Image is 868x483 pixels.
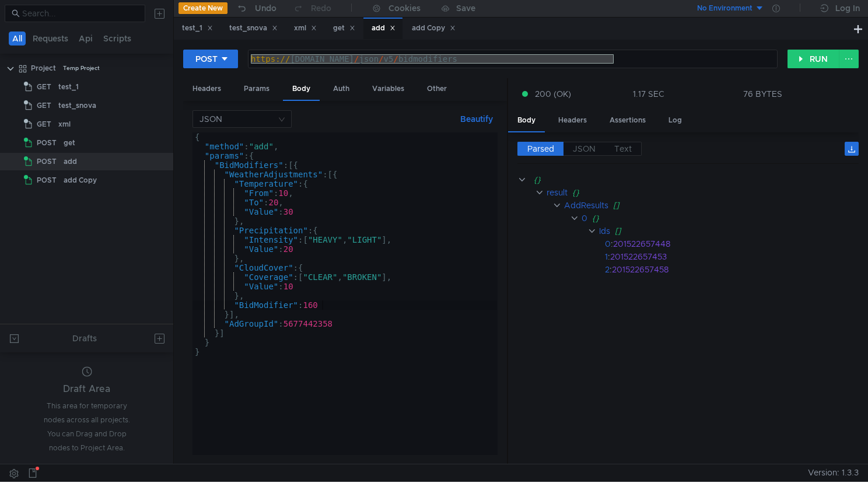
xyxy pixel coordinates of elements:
div: Save [456,4,475,12]
span: 200 (OK) [535,87,571,100]
div: Redo [311,1,331,15]
div: Params [235,78,279,100]
div: Auth [324,78,359,100]
div: Headers [549,110,596,131]
span: POST [37,134,57,152]
div: result [547,186,568,199]
div: : [605,237,859,250]
div: add [64,153,77,170]
div: xml [294,22,317,34]
button: POST [183,50,238,68]
span: Version: 1.3.3 [808,464,859,481]
span: Text [614,143,632,154]
button: Create New [178,2,228,14]
div: add Copy [412,22,456,34]
div: 1 [605,250,608,263]
div: 201522657458 [612,263,843,276]
div: Headers [183,78,230,100]
span: GET [37,97,51,114]
div: Assertions [600,110,655,131]
div: xml [58,116,71,133]
div: Undo [255,1,276,15]
div: add Copy [64,171,97,189]
button: Beautify [456,112,498,126]
div: [] [615,225,843,237]
div: Temp Project [63,60,100,77]
span: POST [37,153,57,170]
div: 1.17 SEC [633,89,664,99]
div: Variables [363,78,414,100]
div: Cookies [388,1,421,15]
div: 76 BYTES [743,89,782,99]
div: {} [572,186,843,199]
div: 2 [605,263,610,276]
div: test_snova [229,22,278,34]
div: Log In [835,1,860,15]
input: Search... [22,7,138,20]
div: 0 [605,237,611,250]
span: JSON [573,143,596,154]
div: Body [283,78,320,101]
div: : [605,250,859,263]
div: [] [613,199,845,212]
div: Ids [599,225,610,237]
button: All [9,32,26,45]
div: POST [195,52,218,65]
div: Other [418,78,456,100]
span: GET [37,116,51,133]
div: 201522657453 [610,250,843,263]
div: {} [592,212,843,225]
span: GET [37,78,51,96]
div: Body [508,110,545,132]
div: {} [534,173,842,186]
div: test_1 [58,78,79,96]
div: AddResults [564,199,608,212]
button: Api [75,32,96,45]
div: 201522657448 [613,237,843,250]
div: No Environment [697,3,752,14]
div: Drafts [72,331,97,345]
div: add [372,22,395,34]
div: Project [31,60,56,77]
div: Log [659,110,691,131]
span: Parsed [527,143,554,154]
div: : [605,263,859,276]
button: Requests [29,32,72,45]
div: get [333,22,355,34]
button: RUN [787,50,839,68]
div: 0 [582,212,587,225]
button: Scripts [100,32,135,45]
div: get [64,134,75,152]
span: POST [37,171,57,189]
div: test_snova [58,97,96,114]
div: test_1 [182,22,213,34]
